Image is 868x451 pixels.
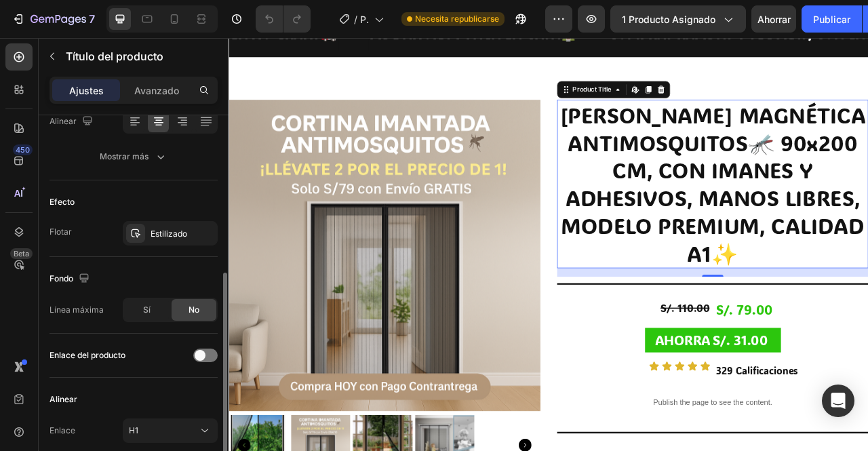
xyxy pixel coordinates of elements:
[418,79,814,293] h1: [PERSON_NAME] MAGNÉTICA ANTIMOSQUITOS🦟 90x200 CM, CON IMANES Y ADHESIVOS, MANOS LIBRES, MODELO PR...
[615,372,688,397] div: S/. 31.00
[134,85,179,96] font: Avanzado
[256,5,311,33] div: Deshacer/Rehacer
[50,350,125,360] font: Enlace del producto
[757,14,791,25] font: Ahorrar
[50,144,218,169] button: Mostrar más
[354,14,357,25] font: /
[69,85,104,96] font: Ajustes
[813,14,850,25] font: Publicar
[610,5,746,33] button: 1 producto asignado
[50,394,77,404] font: Alinear
[802,5,862,33] button: Publicar
[415,14,499,24] font: Necesita republicarse
[66,48,212,64] p: Título del producto
[100,151,149,161] font: Mostrar más
[50,116,77,126] font: Alinear
[50,305,104,315] font: Línea máxima
[123,418,218,443] button: H1
[143,305,151,315] font: Sí
[50,273,73,283] font: Fondo
[5,5,101,33] button: 7
[66,50,163,63] font: Título del producto
[751,5,796,33] button: Ahorrar
[89,12,95,26] font: 7
[14,249,29,258] font: Beta
[229,38,868,451] iframe: Área de diseño
[620,412,812,434] p: 329 Calificaciones
[151,229,187,239] font: Estilizado
[540,372,615,398] div: AHORRA
[435,60,490,72] div: Product Title
[622,14,715,25] font: 1 producto asignado
[822,385,854,417] div: Abrir Intercom Messenger
[189,305,199,315] font: No
[360,14,375,424] font: Página del producto - 14 de febrero, 14:12:16
[50,227,72,237] font: Flotar
[50,425,75,435] font: Enlace
[418,333,613,353] div: S/. 110.00
[16,145,30,155] font: 450
[129,425,138,435] font: H1
[618,333,814,358] div: S/. 79.00
[50,197,75,207] font: Efecto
